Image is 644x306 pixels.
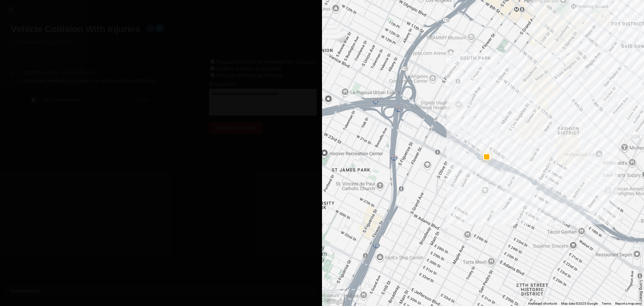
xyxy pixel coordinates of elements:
[7,6,14,13] img: cancel
[146,24,155,35] button: facebook
[45,97,137,103] div: LA 3 Southwest Area
[5,4,16,15] button: cancel
[528,301,557,306] button: Keyboard shortcuts
[209,122,263,134] button: Submit for review
[602,302,611,305] a: Terms (opens in new tab)
[23,77,182,84] p: Police have received a 911 report of a vehicle collision with injuries.
[155,24,164,35] button: twitter
[137,97,149,103] div: 20.88 s
[40,69,97,76] p: via Citizen · @ michellekandie
[615,302,642,305] a: Report a map error
[216,59,317,65] label: Request incident be reviewed for accuracy
[216,73,282,78] label: Request incident be deleted
[209,81,236,87] label: Suggestion
[561,302,598,305] span: Map data ©2025 Google
[324,297,346,306] img: Google
[324,297,346,306] a: Open this area in Google Maps (opens a new window)
[11,39,317,46] p: S [GEOGRAPHIC_DATA] · BID
[11,23,140,35] h1: Vehicle Collision With Injuries
[216,66,282,72] label: Confirm incident is accurate
[23,69,39,76] p: 1:31PM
